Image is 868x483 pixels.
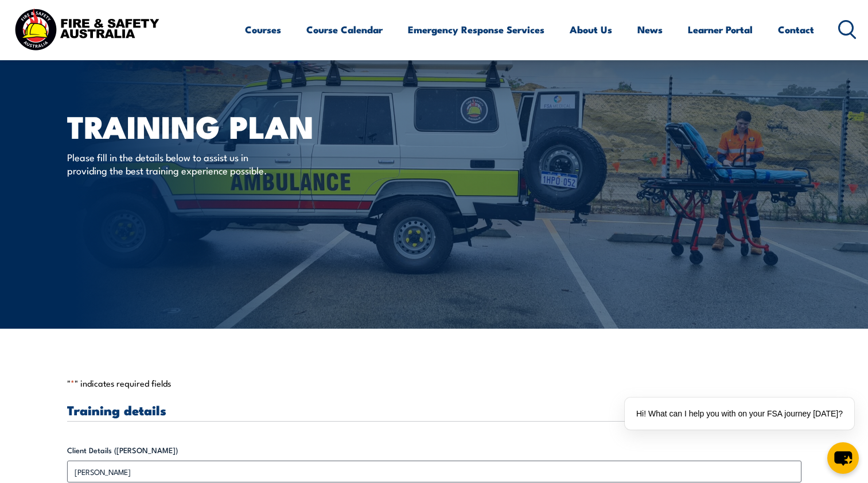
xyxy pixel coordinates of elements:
[827,442,859,474] button: chat-button
[67,445,801,456] label: Client Details ([PERSON_NAME])
[778,14,814,45] a: Contact
[570,14,612,45] a: About Us
[637,14,663,45] a: News
[688,14,753,45] a: Learner Portal
[67,377,801,389] p: " " indicates required fields
[625,398,854,430] div: Hi! What can I help you with on your FSA journey [DATE]?
[245,14,281,45] a: Courses
[67,403,801,416] h3: Training details
[306,14,383,45] a: Course Calendar
[67,150,277,177] p: Please fill in the details below to assist us in providing the best training experience possible.
[408,14,544,45] a: Emergency Response Services
[67,112,351,139] h1: Training plan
